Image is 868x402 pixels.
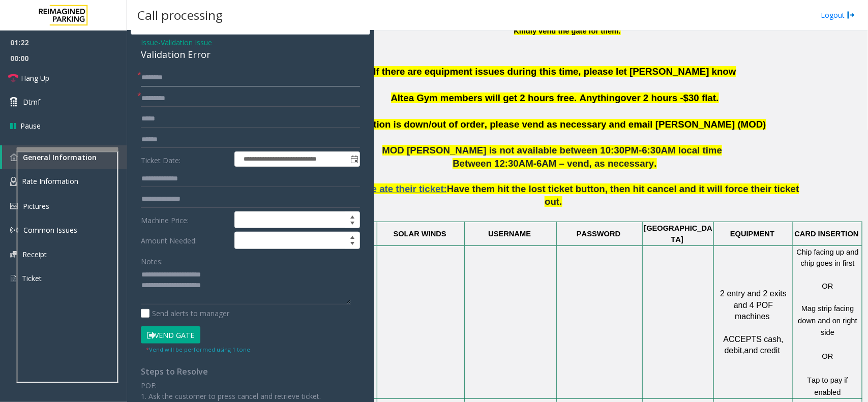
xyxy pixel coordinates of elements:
[343,119,766,130] span: If a station is down/out of order, please vend as necessary and email [PERSON_NAME] (MOD)
[514,27,621,35] span: Kindly vend the gate for them.
[348,152,360,166] span: Toggle popup
[141,48,360,61] div: Validation Error
[161,37,212,48] span: Validation Issue
[720,289,789,321] span: 2 entry and 2 exits and 4 POF machines
[138,211,232,229] label: Machine Price:
[382,145,723,156] span: MOD [PERSON_NAME] is not available between 10:30PM-6:30AM local time
[10,274,17,283] img: 'icon'
[21,73,49,83] span: Hang Up
[138,151,232,167] label: Ticket Date:
[807,376,851,396] span: Tap to pay if enabled
[577,230,620,238] span: PASSWORD
[822,352,833,360] span: OR
[391,92,621,103] span: Altea Gym members will get 2 hours free. Anything
[744,346,780,355] span: and credit
[724,335,786,355] span: ACCEPTS cash, debit,
[158,38,212,47] span: -
[373,66,736,77] span: If there are equipment issues during this time, please let [PERSON_NAME] know
[345,232,360,240] span: Increase value
[10,203,18,209] img: 'icon'
[345,212,360,220] span: Increase value
[132,3,228,27] h3: Call processing
[847,10,855,20] img: logout
[797,248,861,267] span: Chip facing up and chip goes in first
[10,177,17,186] img: 'icon'
[20,120,41,131] span: Pause
[798,304,860,336] span: Mag strip facing down and on right side
[313,183,447,194] span: If the machine ate their ticket:
[141,253,163,267] label: Notes:
[822,282,833,290] span: OR
[795,230,859,238] span: CARD INSERTION
[488,230,531,238] span: USERNAME
[345,220,360,228] span: Decrease value
[138,232,232,249] label: Amount Needed:
[141,326,200,344] button: Vend Gate
[2,145,127,169] a: General Information
[10,226,18,234] img: 'icon'
[10,153,18,161] img: 'icon'
[23,97,40,107] span: Dtmf
[141,37,158,48] span: Issue
[821,10,855,20] a: Logout
[644,224,712,243] span: [GEOGRAPHIC_DATA]
[394,230,446,238] span: SOLAR WINDS
[141,367,360,377] h4: Steps to Resolve
[141,308,229,319] label: Send alerts to manager
[730,230,774,238] span: EQUIPMENT
[146,346,250,353] small: Vend will be performed using 1 tone
[345,240,360,249] span: Decrease value
[447,183,799,207] span: Have them hit the lost ticket button, then hit cancel and it will force their ticket out.
[453,158,656,169] span: Between 12:30AM-6AM – vend, as necessary.
[10,251,17,258] img: 'icon'
[621,92,683,103] span: over 2 hours -
[683,92,719,103] span: $30 flat.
